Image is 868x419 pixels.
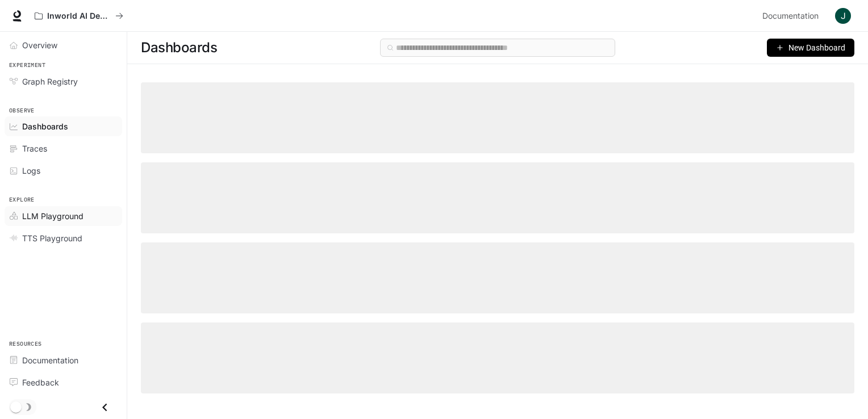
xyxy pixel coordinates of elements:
button: User avatar [832,5,854,27]
button: All workspaces [30,5,128,27]
a: Overview [5,35,122,55]
span: Dark mode toggle [10,400,22,413]
a: Documentation [5,350,122,370]
a: Documentation [758,5,827,27]
a: Graph Registry [5,72,122,91]
span: Documentation [22,354,78,366]
a: LLM Playground [5,206,122,226]
button: New Dashboard [767,39,854,57]
span: Dashboards [141,36,217,59]
a: TTS Playground [5,228,122,248]
span: TTS Playground [22,232,82,244]
a: Feedback [5,372,122,392]
button: Close drawer [92,396,118,419]
span: LLM Playground [22,210,84,222]
span: Dashboards [22,120,68,132]
span: Feedback [22,376,59,388]
span: Graph Registry [22,76,78,87]
span: Overview [22,39,57,51]
span: Traces [22,143,47,154]
a: Dashboards [5,116,122,136]
span: Documentation [762,9,819,23]
span: Logs [22,165,40,177]
a: Logs [5,161,122,181]
a: Traces [5,139,122,158]
p: Inworld AI Demos [47,11,111,21]
span: New Dashboard [788,41,845,54]
img: User avatar [835,8,851,24]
